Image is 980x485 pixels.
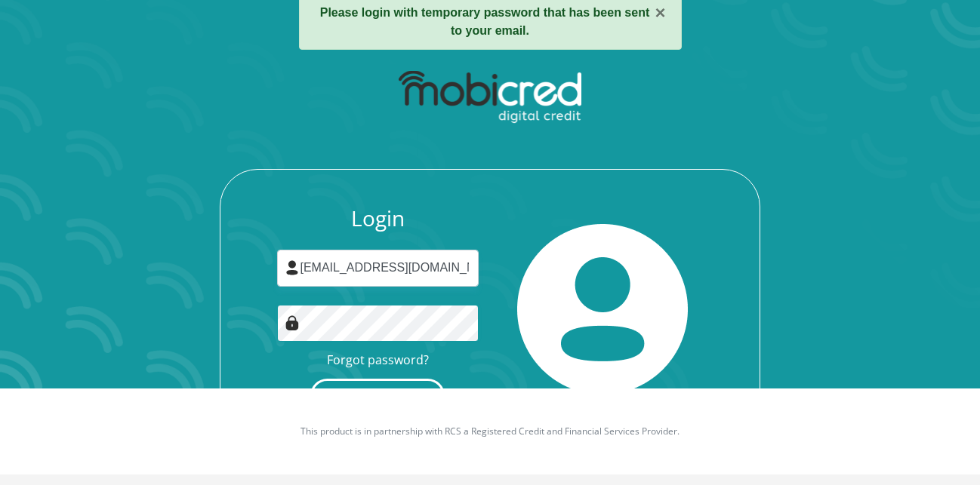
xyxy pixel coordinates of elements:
[71,425,909,438] p: This product is in partnership with RCS a Registered Credit and Financial Services Provider.
[310,379,445,413] button: Login
[277,206,479,232] h3: Login
[285,260,300,275] img: user-icon image
[399,71,581,124] img: mobicred logo
[285,315,300,330] img: Image
[277,250,479,287] input: Username
[327,351,429,368] a: Forgot password?
[655,4,665,22] button: ×
[320,6,650,37] strong: Please login with temporary password that has been sent to your email.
